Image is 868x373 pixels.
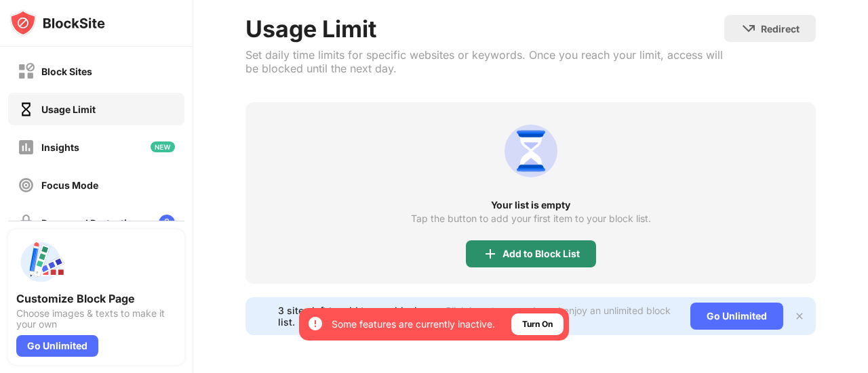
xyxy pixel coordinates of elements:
div: Focus Mode [41,179,98,191]
div: Usage Limit [245,15,724,43]
div: Turn On [522,317,553,331]
img: time-usage-on.svg [18,101,35,118]
img: block-off.svg [18,63,35,80]
div: Some features are currently inactive. [332,317,495,331]
img: focus-off.svg [18,177,35,194]
img: lock-menu.svg [159,215,175,231]
div: Click here to upgrade and enjoy an unlimited block list. [441,305,674,328]
img: x-button.svg [794,311,805,322]
div: Password Protection [41,217,139,229]
img: usage-limit.svg [498,118,564,183]
img: push-custom-page.svg [16,238,65,286]
img: error-circle-white.svg [307,315,323,332]
div: Tap the button to add your first item to your block list. [411,213,651,224]
div: Your list is empty [245,200,816,211]
div: Set daily time limits for specific websites or keywords. Once you reach your limit, access will b... [245,48,724,75]
div: Redirect [761,23,800,35]
div: Add to Block List [502,248,580,259]
div: Go Unlimited [690,303,783,330]
div: 3 sites left to add to your block list. [278,305,433,328]
div: Usage Limit [41,104,96,115]
div: Block Sites [41,66,92,77]
img: new-icon.svg [151,141,175,152]
div: Go Unlimited [16,335,98,357]
div: Customize Block Page [16,292,176,305]
div: Choose images & texts to make it your own [16,308,176,330]
img: insights-off.svg [18,139,35,156]
img: password-protection-off.svg [18,215,35,232]
img: logo-blocksite.svg [9,9,105,37]
div: Insights [41,141,79,153]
